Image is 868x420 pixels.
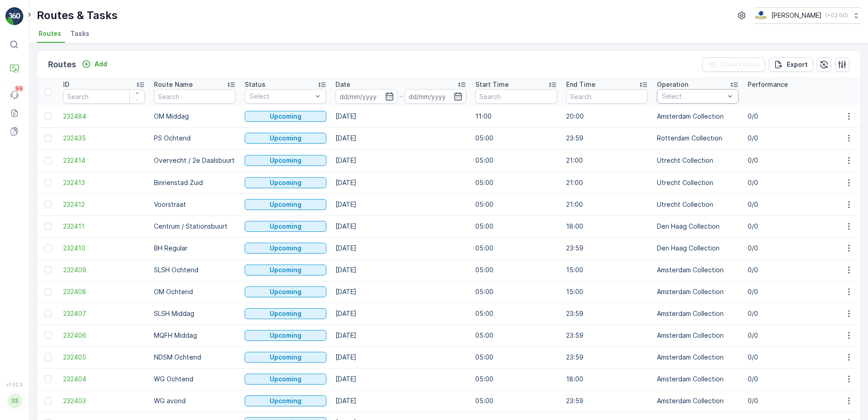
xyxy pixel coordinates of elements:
[331,390,471,412] td: [DATE]
[270,309,301,318] p: Upcoming
[63,222,145,231] a: 232411
[657,265,739,275] p: Amsterdam Collection
[63,178,145,187] a: 232413
[154,222,236,231] p: Centrum / Stationsbuurt
[44,113,52,120] div: Toggle Row Selected
[748,309,829,318] p: 0/0
[566,309,648,318] p: 23:59
[44,157,52,164] div: Toggle Row Selected
[335,80,350,89] p: Date
[748,112,829,121] p: 0/0
[475,331,557,340] p: 05:00
[475,80,509,89] p: Start Time
[154,112,236,121] p: OM Middag
[475,134,557,143] p: 05:00
[63,396,145,405] a: 232403
[39,29,61,38] span: Routes
[657,331,739,340] p: Amsterdam Collection
[63,89,145,104] input: Search
[270,353,301,362] p: Upcoming
[63,112,145,121] a: 232484
[245,243,326,254] button: Upcoming
[37,8,118,23] p: Routes & Tasks
[475,309,557,318] p: 05:00
[44,179,52,186] div: Toggle Row Selected
[245,374,326,385] button: Upcoming
[748,353,829,362] p: 0/0
[702,57,765,72] button: Clear Filters
[63,156,145,165] a: 232414
[270,200,301,209] p: Upcoming
[270,156,301,165] p: Upcoming
[78,59,111,70] button: Add
[270,222,301,231] p: Upcoming
[63,309,145,318] span: 232407
[270,134,301,143] p: Upcoming
[769,57,813,72] button: Export
[154,178,236,187] p: Binnenstad Zuid
[566,331,648,340] p: 23:59
[566,178,648,187] p: 21:00
[331,325,471,346] td: [DATE]
[720,60,759,69] p: Clear Filters
[475,200,557,209] p: 05:00
[566,375,648,384] p: 18:00
[154,89,236,104] input: Search
[154,309,236,318] p: SLSH Middag
[566,265,648,275] p: 15:00
[63,353,145,362] a: 232405
[44,288,52,295] div: Toggle Row Selected
[331,346,471,368] td: [DATE]
[245,308,326,319] button: Upcoming
[44,310,52,317] div: Toggle Row Selected
[662,92,725,101] p: Select
[331,281,471,303] td: [DATE]
[331,172,471,194] td: [DATE]
[63,265,145,275] a: 232409
[154,156,236,165] p: Overvecht / 2e Daalsbuurt
[63,134,145,143] a: 232435
[154,244,236,253] p: BH Regular
[44,223,52,230] div: Toggle Row Selected
[245,111,326,122] button: Upcoming
[245,199,326,210] button: Upcoming
[44,135,52,142] div: Toggle Row Selected
[245,80,266,89] p: Status
[270,375,301,384] p: Upcoming
[63,375,145,384] a: 232404
[755,7,861,24] button: [PERSON_NAME](+02:00)
[748,134,829,143] p: 0/0
[475,89,557,104] input: Search
[331,368,471,390] td: [DATE]
[331,127,471,149] td: [DATE]
[657,156,739,165] p: Utrecht Collection
[475,353,557,362] p: 05:00
[154,265,236,275] p: SLSH Ochtend
[331,215,471,237] td: [DATE]
[771,11,822,20] p: [PERSON_NAME]
[331,237,471,259] td: [DATE]
[270,112,301,121] p: Upcoming
[44,375,52,383] div: Toggle Row Selected
[748,287,829,296] p: 0/0
[335,89,398,104] input: dd/mm/yyyy
[566,134,648,143] p: 23:59
[657,178,739,187] p: Utrecht Collection
[331,105,471,127] td: [DATE]
[154,80,193,89] p: Route Name
[404,89,467,104] input: dd/mm/yyyy
[245,177,326,188] button: Upcoming
[44,332,52,339] div: Toggle Row Selected
[245,330,326,341] button: Upcoming
[63,331,145,340] span: 232406
[331,149,471,172] td: [DATE]
[748,156,829,165] p: 0/0
[250,92,312,101] p: Select
[566,80,596,89] p: End Time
